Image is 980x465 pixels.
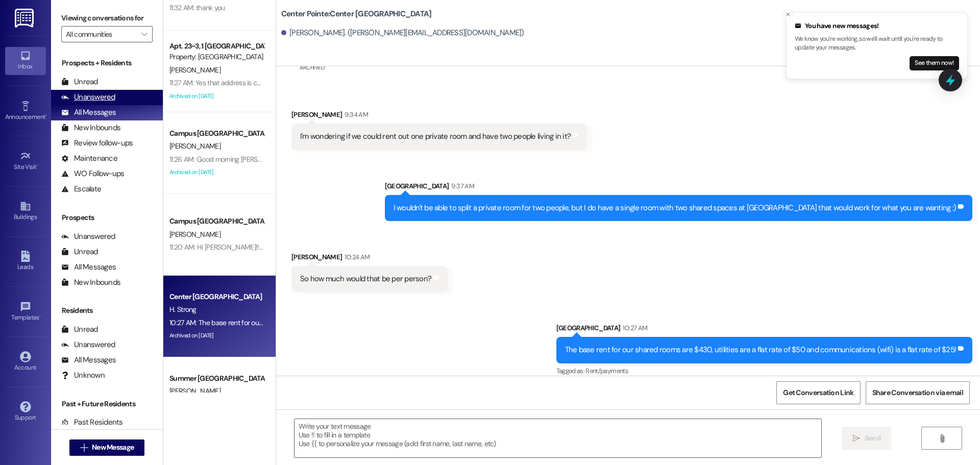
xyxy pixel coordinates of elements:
[61,107,116,118] div: All Messages
[281,28,524,38] div: [PERSON_NAME]. ([PERSON_NAME][EMAIL_ADDRESS][DOMAIN_NAME])
[61,417,123,428] div: Past Residents
[61,10,153,26] label: Viewing conversations for
[45,112,47,119] span: •
[169,52,264,62] div: Property: [GEOGRAPHIC_DATA]
[51,58,163,68] div: Prospects + Residents
[168,90,265,103] div: Archived on [DATE]
[291,109,587,124] div: [PERSON_NAME]
[5,47,46,75] a: Inbox
[852,434,860,443] i: 
[141,30,147,38] i: 
[565,345,957,355] div: The base rent for our shared rooms are $430, utilities are a flat rate of $50 and communications ...
[5,298,46,326] a: Templates •
[51,212,163,223] div: Prospects
[69,439,145,456] button: New Message
[168,329,265,342] div: Archived on [DATE]
[61,77,98,87] div: Unread
[300,131,571,142] div: I'm wondering if we could rent out one private room and have two people living in it?
[169,41,264,52] div: Apt. 23~3, 1 [GEOGRAPHIC_DATA]
[61,262,116,273] div: All Messages
[556,363,973,378] div: Tagged as:
[866,381,970,404] button: Share Conversation via email
[66,26,136,42] input: All communities
[169,305,197,314] span: H. Strong
[300,274,431,284] div: So how much would that be per person?
[61,168,124,179] div: WO Follow-ups
[342,252,370,262] div: 10:24 AM
[556,323,973,337] div: [GEOGRAPHIC_DATA]
[342,109,367,120] div: 9:34 AM
[169,291,264,302] div: Center [GEOGRAPHIC_DATA]
[169,78,310,87] div: 11:27 AM: Yes that address is correct! Thank you!
[5,348,46,376] a: Account
[169,230,220,239] span: [PERSON_NAME]
[61,92,115,103] div: Unanswered
[5,198,46,225] a: Buildings
[61,123,120,133] div: New Inbounds
[80,444,88,452] i: 
[61,247,98,257] div: Unread
[61,231,115,242] div: Unanswered
[169,216,264,227] div: Campus [GEOGRAPHIC_DATA]
[169,373,264,384] div: Summer [GEOGRAPHIC_DATA]
[61,138,133,149] div: Review follow-ups
[842,427,891,450] button: Send
[61,277,120,288] div: New Inbounds
[169,141,220,151] span: [PERSON_NAME]
[385,181,973,195] div: [GEOGRAPHIC_DATA]
[620,323,647,333] div: 10:27 AM
[281,9,432,19] b: Center Pointe: Center [GEOGRAPHIC_DATA]
[169,3,225,12] div: 11:32 AM: thank you
[795,35,959,53] p: We know you're working, so we'll wait until you're ready to update your messages.
[585,366,628,375] span: Rent/payments
[169,128,264,139] div: Campus [GEOGRAPHIC_DATA]
[776,381,860,404] button: Get Conversation Link
[910,56,959,70] button: See them now!
[291,252,448,266] div: [PERSON_NAME]
[169,242,919,252] div: 11:20 AM: Hi [PERSON_NAME]!! This is [PERSON_NAME] from [GEOGRAPHIC_DATA]. I got your email. You ...
[37,162,38,169] span: •
[938,434,946,443] i: 
[449,181,474,191] div: 9:37 AM
[169,65,220,75] span: [PERSON_NAME]
[872,387,963,398] span: Share Conversation via email
[51,399,163,409] div: Past + Future Residents
[92,442,134,453] span: New Message
[783,9,793,19] button: Close toast
[61,339,115,350] div: Unanswered
[39,312,41,320] span: •
[61,153,117,164] div: Maintenance
[61,324,98,335] div: Unread
[5,148,46,175] a: Site Visit •
[169,318,558,327] div: 10:27 AM: The base rent for our shared rooms are $430, utilities are a flat rate of $50 and commu...
[168,166,265,179] div: Archived on [DATE]
[169,155,843,164] div: 11:26 AM: Good morning [PERSON_NAME]! The renter insurance company reached out to us about your p...
[5,248,46,275] a: Leads
[394,203,957,213] div: I wouldn't be able to split a private room for two people, but I do have a single room with two s...
[783,387,853,398] span: Get Conversation Link
[51,305,163,316] div: Residents
[5,398,46,426] a: Support
[61,184,101,194] div: Escalate
[169,386,220,396] span: [PERSON_NAME]
[795,21,959,31] div: You have new messages!
[865,433,880,444] span: Send
[61,355,116,365] div: All Messages
[61,370,105,381] div: Unknown
[15,9,36,28] img: ResiDesk Logo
